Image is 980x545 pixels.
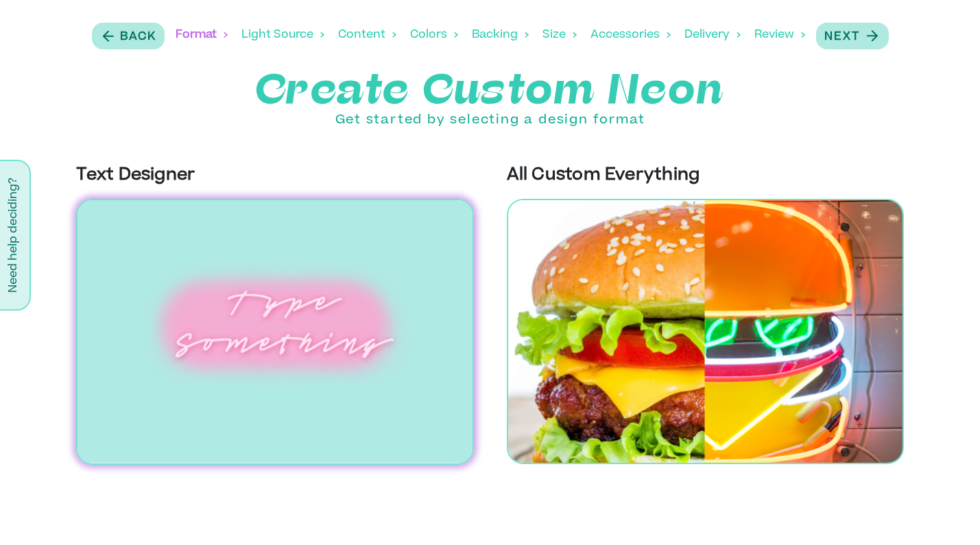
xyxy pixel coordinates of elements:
img: All Custom Everything [507,199,904,464]
div: Light Source [241,14,324,56]
div: Size [542,14,577,56]
img: Text Designer [76,199,473,465]
div: Content [338,14,396,56]
div: Accessories [590,14,671,56]
div: Backing [472,14,529,56]
p: Text Designer [76,163,473,188]
p: All Custom Everything [507,163,904,188]
div: Delivery [684,14,741,56]
div: Format [176,14,228,56]
p: Next [824,29,860,45]
div: Review [754,14,805,56]
div: Colors [410,14,458,56]
p: Back [120,29,156,45]
button: Next [816,23,889,49]
button: Back [92,23,165,49]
